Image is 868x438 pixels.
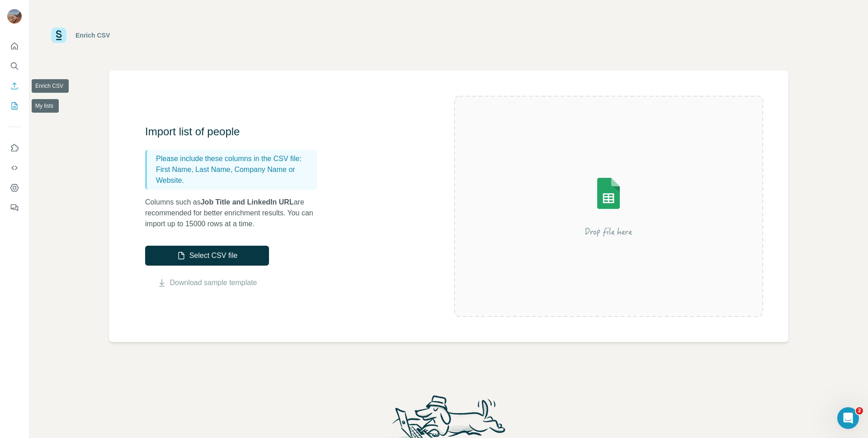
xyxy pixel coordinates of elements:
span: Job Title and LinkedIn URL [201,198,294,206]
p: Columns such as are recommended for better enrichment results. You can import up to 15000 rows at... [145,197,326,229]
button: Download sample template [145,277,269,288]
button: Feedback [7,200,22,216]
span: 2 [856,407,863,414]
button: Quick start [7,38,22,54]
button: Use Surfe API [7,160,22,176]
button: My lists [7,98,22,114]
button: Select CSV file [145,246,269,266]
button: Use Surfe on LinkedIn [7,140,22,156]
p: First Name, Last Name, Company Name or Website. [156,164,313,186]
h3: Import list of people [145,124,326,139]
p: Please include these columns in the CSV file: [156,153,313,164]
img: Avatar [7,9,22,24]
iframe: Intercom live chat [837,407,859,429]
div: Enrich CSV [75,31,110,40]
a: Download sample template [170,277,257,288]
img: Surfe Logo [51,28,66,43]
img: Surfe Illustration - Drop file here or select below [527,152,690,261]
button: Search [7,58,22,74]
button: Dashboard [7,180,22,196]
button: Enrich CSV [7,78,22,94]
